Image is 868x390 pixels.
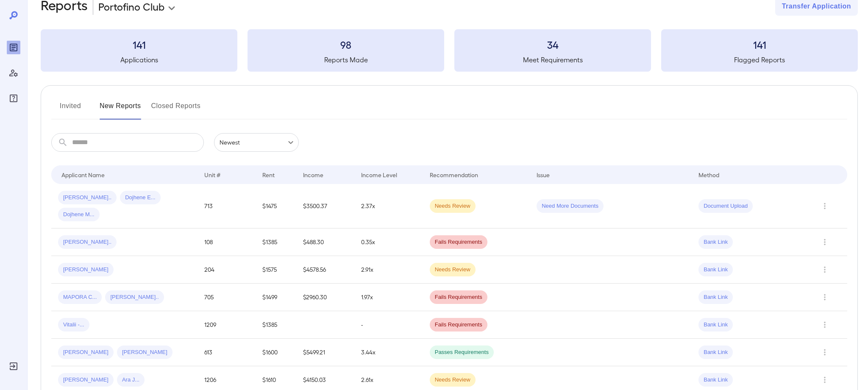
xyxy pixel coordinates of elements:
[454,38,651,51] h3: 34
[698,348,733,357] span: Bank Link
[7,66,20,80] div: Manage Users
[204,170,220,180] div: Unit #
[41,38,237,51] h3: 141
[354,184,423,228] td: 2.37x
[698,321,733,329] span: Bank Link
[198,184,256,228] td: 713
[262,170,276,180] div: Rent
[354,256,423,284] td: 2.91x
[256,339,296,366] td: $1600
[58,211,100,219] span: Dojhene M...
[296,256,355,284] td: $4578.56
[214,133,299,152] div: Newest
[698,170,719,180] div: Method
[41,29,858,72] summary: 141Applications98Reports Made34Meet Requirements141Flagged Reports
[256,311,296,339] td: $1385
[818,373,832,387] button: Row Actions
[58,266,114,274] span: [PERSON_NAME]
[58,321,89,329] span: Vitalii -...
[537,202,604,210] span: Need More Documents
[7,92,20,105] div: FAQ
[256,256,296,284] td: $1575
[58,194,117,202] span: [PERSON_NAME]..
[198,228,256,256] td: 108
[198,311,256,339] td: 1209
[256,284,296,311] td: $1499
[537,170,550,180] div: Issue
[58,293,102,301] span: MAPORA C...
[303,170,323,180] div: Income
[117,376,145,384] span: Ara J...
[151,99,201,120] button: Closed Reports
[296,339,355,366] td: $5499.21
[430,170,478,180] div: Recommendation
[698,266,733,274] span: Bank Link
[430,238,487,246] span: Fails Requirements
[430,202,476,210] span: Needs Review
[818,235,832,249] button: Row Actions
[698,376,733,384] span: Bank Link
[818,263,832,276] button: Row Actions
[454,55,651,65] h5: Meet Requirements
[100,99,141,120] button: New Reports
[7,41,20,54] div: Reports
[117,348,172,357] span: [PERSON_NAME]
[41,55,237,65] h5: Applications
[120,194,161,202] span: Dojhene E...
[248,55,444,65] h5: Reports Made
[818,199,832,213] button: Row Actions
[61,170,105,180] div: Applicant Name
[58,238,117,246] span: [PERSON_NAME]..
[248,38,444,51] h3: 98
[256,184,296,228] td: $1475
[818,345,832,359] button: Row Actions
[698,202,753,210] span: Document Upload
[296,184,355,228] td: $3500.37
[256,228,296,256] td: $1385
[430,266,476,274] span: Needs Review
[198,339,256,366] td: 613
[661,55,858,65] h5: Flagged Reports
[698,293,733,301] span: Bank Link
[198,256,256,284] td: 204
[51,99,89,120] button: Invited
[818,318,832,331] button: Row Actions
[661,38,858,51] h3: 141
[430,321,487,329] span: Fails Requirements
[354,339,423,366] td: 3.44x
[361,170,397,180] div: Income Level
[818,290,832,304] button: Row Actions
[296,284,355,311] td: $2960.30
[430,293,487,301] span: Fails Requirements
[430,376,476,384] span: Needs Review
[698,238,733,246] span: Bank Link
[58,376,114,384] span: [PERSON_NAME]
[354,228,423,256] td: 0.35x
[296,228,355,256] td: $488.30
[354,311,423,339] td: -
[198,284,256,311] td: 705
[7,359,20,373] div: Log Out
[430,348,494,357] span: Passes Requirements
[58,348,114,357] span: [PERSON_NAME]
[105,293,164,301] span: [PERSON_NAME]..
[354,284,423,311] td: 1.97x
